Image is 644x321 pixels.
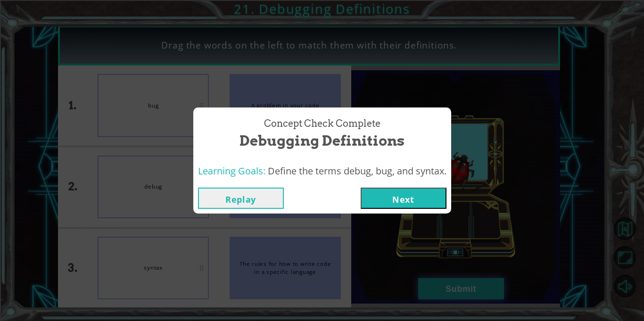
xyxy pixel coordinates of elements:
[4,46,640,55] div: Sign out
[4,38,640,46] div: Options
[4,21,640,29] div: Move To ...
[4,4,640,12] div: Sort A > Z
[4,29,640,38] div: Delete
[361,188,446,209] button: Next
[198,188,284,209] button: Replay
[198,165,265,177] span: Learning Goals:
[4,12,640,21] div: Sort New > Old
[264,117,380,131] span: Concept Check Complete
[4,63,640,72] div: Move To ...
[268,165,446,177] span: Define the terms debug, bug, and syntax.
[239,131,405,151] span: Debugging Definitions
[4,55,640,63] div: Rename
